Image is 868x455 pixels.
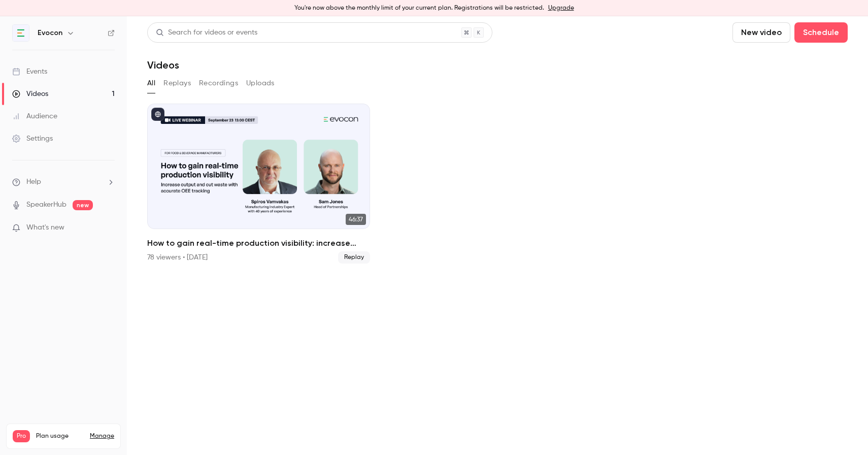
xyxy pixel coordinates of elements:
[38,28,62,38] h6: Evocon
[13,430,30,442] span: Pro
[163,75,191,91] button: Replays
[73,200,93,210] span: new
[147,237,370,249] h2: How to gain real-time production visibility: increase output and cut waste with accurate OEE trac...
[147,59,179,71] h1: Videos
[156,27,257,38] div: Search for videos or events
[12,111,57,121] div: Audience
[26,200,66,210] a: SpeakerHub
[338,251,370,264] span: Replay
[794,22,848,43] button: Schedule
[26,222,64,233] span: What's new
[147,104,370,264] a: 46:37How to gain real-time production visibility: increase output and cut waste with accurate OEE...
[12,134,53,144] div: Settings
[26,177,41,187] span: Help
[147,104,370,264] li: How to gain real-time production visibility: increase output and cut waste with accurate OEE trac...
[147,22,848,449] section: Videos
[346,214,366,225] span: 46:37
[199,75,238,91] button: Recordings
[548,4,574,12] a: Upgrade
[147,104,848,264] ul: Videos
[103,223,115,233] iframe: Noticeable Trigger
[151,108,164,121] button: published
[147,252,208,263] div: 78 viewers • [DATE]
[732,22,790,43] button: New video
[13,25,29,41] img: Evocon
[12,177,115,187] li: help-dropdown-opener
[12,67,47,77] div: Events
[12,89,48,99] div: Videos
[246,75,275,91] button: Uploads
[36,432,84,440] span: Plan usage
[90,432,114,440] a: Manage
[147,75,155,91] button: All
